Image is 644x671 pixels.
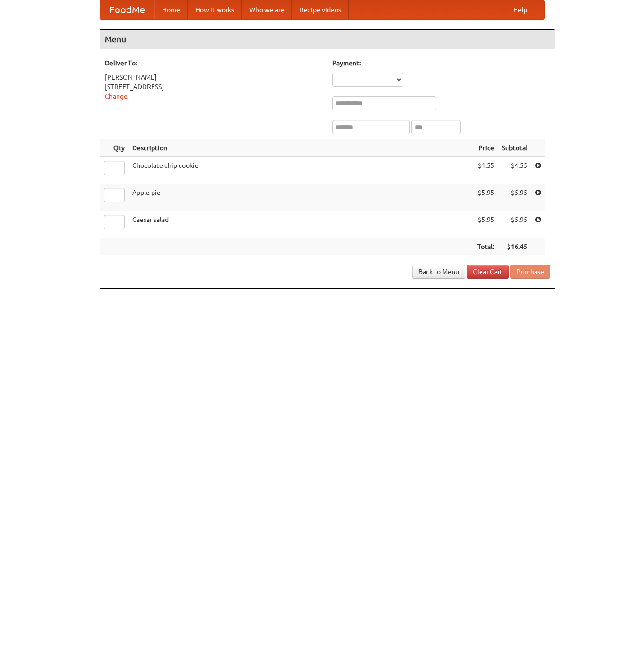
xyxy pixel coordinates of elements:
[105,82,323,92] div: [STREET_ADDRESS]
[473,139,498,157] th: Price
[292,0,349,19] a: Recipe videos
[128,184,473,211] td: Apple pie
[105,58,323,68] h5: Deliver To:
[467,265,509,279] a: Clear Cart
[128,211,473,238] td: Caesar salad
[498,211,531,238] td: $5.95
[498,139,531,157] th: Subtotal
[506,0,535,19] a: Help
[100,0,154,19] a: FoodMe
[128,157,473,184] td: Chocolate chip cookie
[100,30,555,49] h4: Menu
[332,58,550,68] h5: Payment:
[473,157,498,184] td: $4.55
[154,0,188,19] a: Home
[242,0,292,19] a: Who we are
[105,92,127,100] a: Change
[510,265,550,279] button: Purchase
[498,157,531,184] td: $4.55
[473,211,498,238] td: $5.95
[188,0,242,19] a: How it works
[100,139,128,157] th: Qty
[473,184,498,211] td: $5.95
[498,238,531,256] th: $16.45
[473,238,498,256] th: Total:
[128,139,473,157] th: Description
[498,184,531,211] td: $5.95
[105,73,323,82] div: [PERSON_NAME]
[412,265,465,279] a: Back to Menu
